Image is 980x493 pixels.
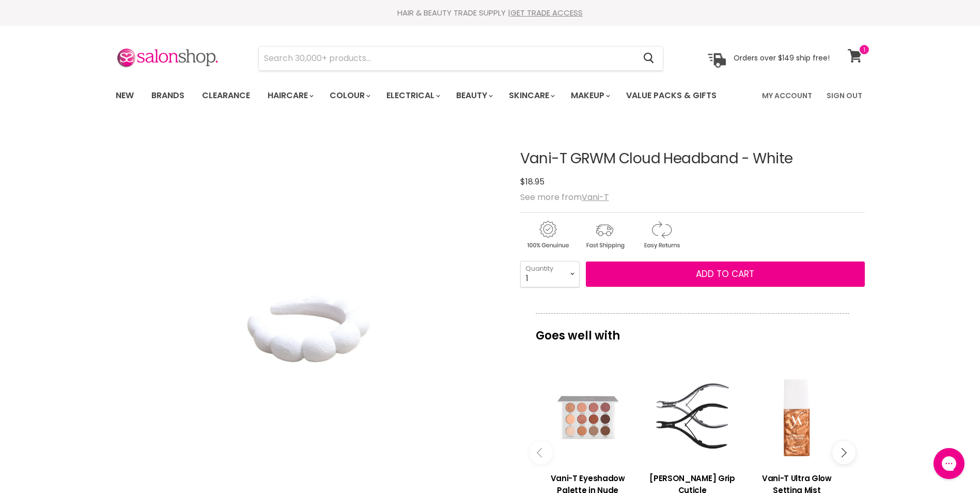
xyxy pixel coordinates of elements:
[928,444,970,483] iframe: Gorgias live chat messenger
[536,313,849,347] p: Goes well with
[260,85,320,106] a: Haircare
[586,261,865,287] button: Add to cart
[618,85,724,106] a: Value Packs & Gifts
[108,85,142,106] a: New
[103,81,878,111] nav: Main
[379,85,446,106] a: Electrical
[582,191,609,203] a: Vani-T
[563,85,616,106] a: Makeup
[103,8,878,18] div: HAIR & BEAUTY TRADE SUPPLY |
[520,176,545,188] span: $18.95
[144,85,192,106] a: Brands
[696,268,754,280] span: Add to cart
[756,85,818,106] a: My Account
[635,47,663,70] button: Search
[520,219,575,251] img: genuine.gif
[448,85,499,106] a: Beauty
[108,81,740,111] ul: Main menu
[510,7,583,18] a: GET TRADE ACCESS
[194,85,258,106] a: Clearance
[259,47,635,70] input: Search
[734,53,830,63] p: Orders over $149 ship free!
[501,85,561,106] a: Skincare
[634,219,689,251] img: returns.gif
[577,219,632,251] img: shipping.gif
[520,261,580,287] select: Quantity
[520,151,865,167] h1: Vani-T GRWM Cloud Headband - White
[520,191,609,203] span: See more from
[322,85,377,106] a: Colour
[820,85,868,106] a: Sign Out
[258,46,663,71] form: Product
